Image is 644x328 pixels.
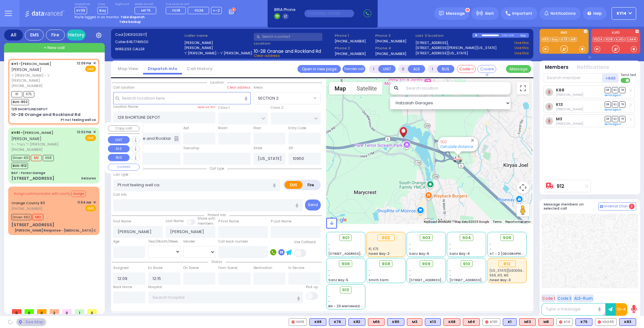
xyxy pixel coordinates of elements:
div: BAY - Forest Garage [11,171,45,175]
span: - [449,242,451,247]
label: Gender [183,239,195,244]
a: Calculate distance [440,144,473,149]
label: Location [254,41,333,46]
a: FD16 [604,37,614,42]
div: 902 [453,155,463,163]
div: / [507,32,508,39]
span: DR [605,101,611,107]
div: M3 [407,318,422,326]
label: Areas [253,85,263,90]
button: Map camera controls [517,181,529,194]
span: Sanz Bay-5 [328,278,348,282]
label: Back Home [113,285,132,290]
span: - [409,242,411,247]
label: Turn off text [621,77,631,84]
span: [STREET_ADDRESS][PERSON_NAME] [328,251,388,256]
strong: Take backup [119,19,141,24]
span: SECTION 2 [254,92,312,104]
span: KY1 - [11,61,21,66]
span: K1 [11,91,22,97]
span: 0 [87,309,97,314]
label: Apt [183,126,189,131]
a: Open in new page [297,65,341,73]
span: SO [612,87,618,93]
button: ALS [408,65,425,73]
button: +Add [602,73,619,83]
span: MF75 [141,8,151,13]
span: 8457749500 [126,39,148,44]
span: Help [593,11,602,16]
a: Open this area in Google Maps (opens a new window) [328,216,348,224]
span: Phone 3 [375,33,414,38]
span: Forest Bay-3 [490,278,511,282]
span: - [328,268,330,273]
div: [STREET_ADDRESS] [11,222,54,228]
span: SECTION 2 [258,95,279,101]
a: K83 [541,37,550,42]
span: +-2 [213,8,220,13]
div: K69 [309,318,326,326]
span: M3 [31,155,42,161]
span: 12:02 PM [77,130,91,134]
span: Important [512,11,532,16]
a: [STREET_ADDRESS][US_STATE] [415,51,468,56]
span: - [328,294,330,299]
span: - [369,268,370,273]
span: members [197,221,214,226]
input: Search location [402,82,511,95]
label: WIRELESS CALLER [115,46,182,52]
button: UNIT [108,136,130,144]
button: KY14 [612,7,636,20]
img: message.svg [439,11,444,16]
div: 0.00 [509,32,514,39]
span: 904 [462,235,471,241]
span: SO [612,101,618,107]
a: Use this [514,40,529,46]
span: - [449,268,451,273]
span: Phone 2 [335,46,373,51]
div: ALS [368,318,385,326]
span: You're logged in as monitor. [75,15,119,19]
label: KJFD [591,31,640,36]
small: Share with [197,216,215,221]
button: UNIT [378,65,396,73]
label: Fire units on call [166,3,222,6]
span: 0 [25,309,34,314]
span: Sanz Bay-4 [449,251,470,256]
button: Internal Chat 2 [598,202,636,210]
a: KJFD [615,37,625,42]
button: Drag Pegman onto the map to open Street View [517,204,529,216]
div: BLS [425,318,441,326]
span: Location [207,80,227,85]
img: red-radio-icon.svg [291,320,295,324]
span: 901 [342,235,349,241]
span: Sanz Bay-6 [409,251,429,256]
span: 11:54 AM [77,200,91,205]
span: Bay [97,7,108,14]
button: BUS [108,154,130,161]
span: 0 [37,309,47,314]
div: 10-28 Orange and Rockland Rd [11,112,80,118]
span: - [490,242,491,247]
div: K76 [329,318,346,326]
label: Entry Code [288,126,306,131]
label: EMS [285,181,303,189]
span: K1, K75 [369,247,379,251]
div: See map [16,318,46,326]
a: 902 [440,139,447,144]
span: BUS-902 [11,99,29,105]
label: Location Name [113,104,138,109]
button: Show satellite imagery [351,82,382,95]
div: Seizures [81,176,96,181]
span: DR [605,116,611,122]
span: BG - 29 Merriewold S. [328,304,364,309]
span: Internal Chat [604,204,628,209]
div: Bay [520,33,529,38]
div: All [4,30,23,41]
span: Emanual Lenorowitz [556,107,583,112]
button: Code 2 [557,294,572,302]
span: 0 [62,309,72,314]
span: Notifications [551,11,576,16]
a: Send again [605,93,621,97]
label: Age [113,239,119,244]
